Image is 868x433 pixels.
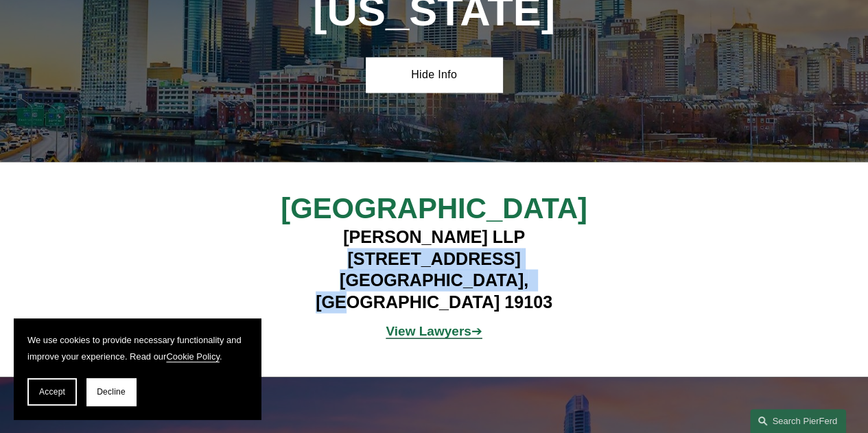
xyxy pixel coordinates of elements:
h4: [PERSON_NAME] LLP [STREET_ADDRESS] [GEOGRAPHIC_DATA], [GEOGRAPHIC_DATA] 19103 [264,226,604,314]
button: Accept [27,378,77,406]
a: View Lawyers➔ [386,324,482,338]
span: Decline [97,387,126,397]
a: Hide Info [366,58,502,93]
strong: View Lawyers [386,324,471,338]
a: Cookie Policy [166,351,220,362]
section: Cookie banner [14,318,261,419]
span: Accept [39,387,65,397]
button: Decline [86,378,136,406]
p: We use cookies to provide necessary functionality and improve your experience. Read our . [27,332,247,364]
span: [GEOGRAPHIC_DATA] [281,192,587,224]
span: ➔ [386,324,482,338]
a: Search this site [750,409,846,433]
